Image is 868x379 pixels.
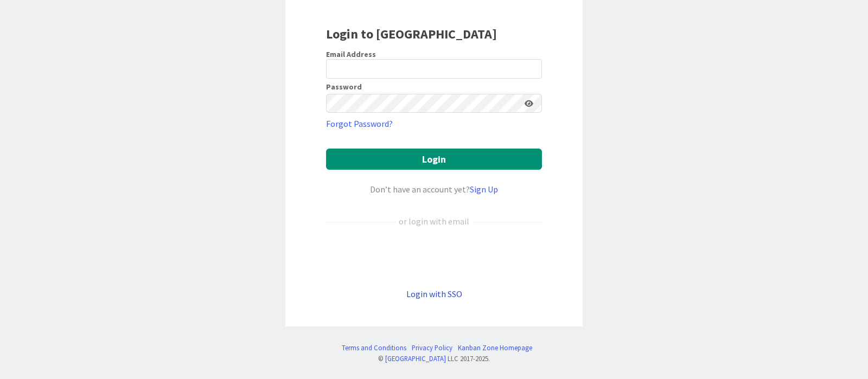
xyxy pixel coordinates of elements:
div: or login with email [396,215,472,228]
button: Login [326,149,542,170]
div: © LLC 2017- 2025 . [336,354,532,364]
a: Login with SSO [406,288,462,299]
a: [GEOGRAPHIC_DATA] [385,354,446,363]
a: Forgot Password? [326,117,393,130]
a: Privacy Policy [412,343,452,353]
iframe: Sign in with Google Button [321,246,547,269]
a: Sign Up [470,184,498,195]
b: Login to [GEOGRAPHIC_DATA] [326,25,497,42]
a: Kanban Zone Homepage [458,343,532,353]
a: Terms and Conditions [342,343,406,353]
div: Don’t have an account yet? [326,183,542,196]
label: Password [326,83,362,91]
label: Email Address [326,49,376,59]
